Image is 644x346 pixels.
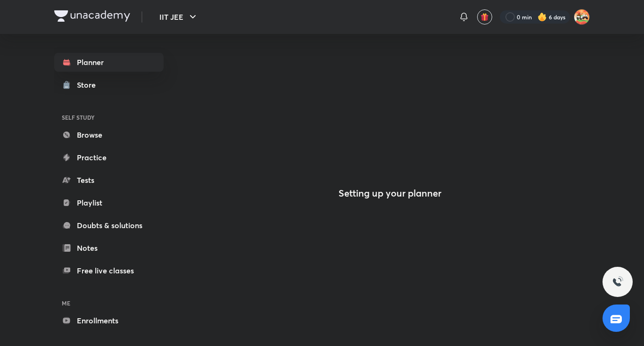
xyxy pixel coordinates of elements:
img: Company Logo [54,10,130,22]
a: Tests [54,171,164,189]
a: Browse [54,125,164,144]
a: Notes [54,239,164,257]
img: Aniket Kumar Barnwal [574,9,590,25]
a: Practice [54,148,164,167]
h4: Setting up your planner [339,188,441,199]
img: ttu [612,276,623,288]
img: avatar [480,13,489,21]
a: Playlist [54,193,164,212]
img: streak [537,12,547,22]
button: avatar [477,9,492,25]
div: Store [77,79,101,91]
a: Company Logo [54,10,130,24]
a: Enrollments [54,311,164,330]
button: IIT JEE [154,8,204,26]
a: Free live classes [54,261,164,280]
a: Store [54,75,164,94]
h6: SELF STUDY [54,109,164,125]
a: Doubts & solutions [54,216,164,235]
h6: ME [54,295,164,311]
a: Planner [54,53,164,72]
